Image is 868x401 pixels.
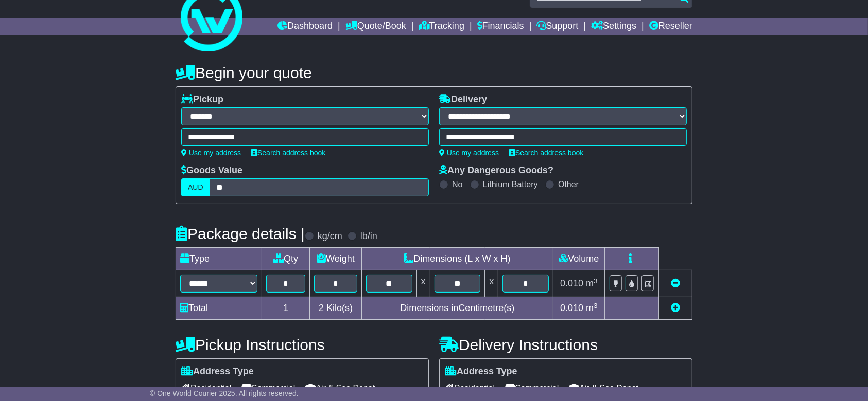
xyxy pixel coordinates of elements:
[181,94,223,105] label: Pickup
[181,165,242,176] label: Goods Value
[262,248,310,270] td: Qty
[553,248,604,270] td: Volume
[591,18,636,35] a: Settings
[586,278,598,288] span: m
[310,248,362,270] td: Weight
[318,231,342,242] label: kg/cm
[671,303,680,313] a: Add new item
[360,231,377,242] label: lb/in
[439,165,553,176] label: Any Dangerous Goods?
[445,380,495,396] span: Residential
[277,18,333,35] a: Dashboard
[150,389,299,397] span: © One World Courier 2025. All rights reserved.
[345,18,406,35] a: Quote/Book
[416,270,430,297] td: x
[477,18,524,35] a: Financials
[594,302,598,309] sup: 3
[452,179,462,189] label: No
[560,303,583,313] span: 0.010
[485,270,498,297] td: x
[310,297,362,320] td: Kilo(s)
[306,380,375,396] span: Air & Sea Depot
[439,149,499,157] a: Use my address
[505,380,559,396] span: Commercial
[445,366,517,377] label: Address Type
[569,380,639,396] span: Air & Sea Depot
[560,278,583,288] span: 0.010
[483,179,538,189] label: Lithium Battery
[176,336,429,353] h4: Pickup Instructions
[181,366,254,377] label: Address Type
[558,179,579,189] label: Other
[176,297,262,320] td: Total
[439,94,487,105] label: Delivery
[509,149,583,157] a: Search address book
[319,303,324,313] span: 2
[176,248,262,270] td: Type
[181,380,231,396] span: Residential
[361,248,553,270] td: Dimensions (L x W x H)
[649,18,692,35] a: Reseller
[181,178,210,196] label: AUD
[181,149,241,157] a: Use my address
[586,303,598,313] span: m
[439,336,692,353] h4: Delivery Instructions
[262,297,310,320] td: 1
[594,277,598,285] sup: 3
[176,64,692,81] h4: Begin your quote
[671,278,680,288] a: Remove this item
[419,18,464,35] a: Tracking
[536,18,578,35] a: Support
[251,149,325,157] a: Search address book
[241,380,295,396] span: Commercial
[361,297,553,320] td: Dimensions in Centimetre(s)
[176,225,305,242] h4: Package details |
